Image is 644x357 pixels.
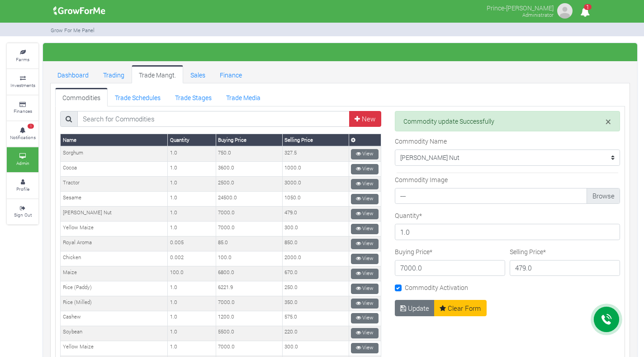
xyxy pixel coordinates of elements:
td: 327.5 [282,146,349,161]
td: 2500.0 [216,177,282,192]
a: 1 Notifications [7,121,38,146]
a: View [351,224,379,234]
td: 5500.0 [216,326,282,341]
td: 300.0 [282,222,349,236]
a: Profile [7,173,38,198]
a: View [351,269,379,279]
td: 1.0 [168,326,216,341]
a: Dashboard [50,65,96,83]
span: 1 [28,124,34,129]
a: Trade Stages [168,88,219,106]
td: 1.0 [168,281,216,296]
td: 7000.0 [216,207,282,222]
td: 24500.0 [216,192,282,207]
td: 1.0 [168,222,216,236]
a: Sales [183,65,213,83]
label: Commodity Activation [405,283,468,292]
a: View [351,313,379,323]
small: Administrator [522,11,554,18]
td: Soybean [61,326,168,341]
a: Investments [7,69,38,94]
p: Prince-[PERSON_NAME] [487,2,554,13]
a: 1 [576,9,594,17]
a: View [351,284,379,294]
td: Cocoa [61,162,168,177]
label: Buying Price [395,247,432,256]
td: 670.0 [282,266,349,281]
label: Quantity [395,211,422,220]
a: Finances [7,96,38,121]
td: 1.0 [168,192,216,207]
a: Trade Schedules [108,88,168,106]
img: growforme image [556,2,574,20]
small: Sign Out [14,212,32,218]
td: 3600.0 [216,162,282,177]
a: Trade Media [219,88,268,106]
td: 1.0 [168,177,216,192]
td: 1050.0 [282,192,349,207]
a: View [351,343,379,353]
small: Finances [14,108,32,114]
td: 350.0 [282,296,349,311]
td: 0.005 [168,236,216,251]
a: View [351,328,379,338]
input: Search for Commodities [77,111,350,127]
i: Notifications [576,2,594,22]
td: 85.0 [216,236,282,251]
label: --- [395,188,620,204]
small: Notifications [10,134,36,140]
td: Yellow Maize [61,341,168,356]
td: Chicken [61,251,168,266]
td: Rice (Paddy) [61,281,168,296]
a: Admin [7,147,38,172]
td: 6800.0 [216,266,282,281]
td: 3000.0 [282,177,349,192]
a: View [351,149,379,159]
td: 1200.0 [216,311,282,326]
span: 1 [584,4,592,10]
a: Commodities [55,88,108,106]
label: Commodity Image [395,175,448,184]
th: Name [61,134,168,146]
a: Farms [7,43,38,68]
td: 6221.9 [216,281,282,296]
td: Cashew [61,311,168,326]
button: Update [395,300,435,316]
small: Investments [10,82,35,88]
a: View [351,194,379,204]
td: 300.0 [282,341,349,356]
label: Commodity Name [395,136,447,146]
td: Tractor [61,177,168,192]
a: View [351,299,379,309]
small: Grow For Me Panel [51,27,95,34]
td: 100.0 [168,266,216,281]
td: 1.0 [168,207,216,222]
td: Rice (Milled) [61,296,168,311]
td: 1.0 [168,162,216,177]
a: View [351,239,379,249]
a: Clear Form [434,300,487,316]
td: 1.0 [168,146,216,161]
td: 7000.0 [216,222,282,236]
td: 750.0 [216,146,282,161]
td: Sesame [61,192,168,207]
td: 1.0 [168,311,216,326]
td: 479.0 [282,207,349,222]
small: Admin [16,160,29,166]
small: Profile [16,186,29,192]
th: Selling Price [282,134,349,146]
a: View [351,164,379,174]
div: Commodity update Successfully [395,111,620,132]
td: 250.0 [282,281,349,296]
small: Farms [16,56,29,63]
td: Royal Aroma [61,236,168,251]
a: Trade Mangt. [132,65,183,83]
td: [PERSON_NAME] Nut [61,207,168,222]
span: × [606,115,611,128]
a: View [351,254,379,264]
a: Sign Out [7,199,38,224]
td: 1.0 [168,341,216,356]
a: View [351,179,379,189]
a: View [351,209,379,219]
td: 2000.0 [282,251,349,266]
